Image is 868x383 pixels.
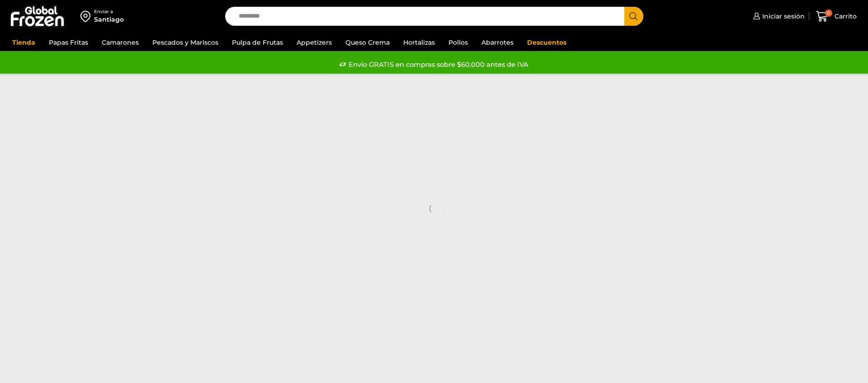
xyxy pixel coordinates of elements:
button: Search button [624,7,643,26]
span: Iniciar sesión [760,12,805,21]
a: Pescados y Mariscos [148,34,223,51]
a: Hortalizas [399,34,439,51]
a: Papas Fritas [44,34,93,51]
span: Carrito [832,12,857,21]
a: Abarrotes [477,34,518,51]
a: 0 Carrito [814,6,859,27]
a: Tienda [8,34,40,51]
a: Camarones [97,34,143,51]
a: Iniciar sesión [751,7,805,25]
a: Appetizers [292,34,336,51]
a: Pollos [444,34,472,51]
img: address-field-icon.svg [80,9,94,24]
div: Enviar a [94,9,124,15]
a: Descuentos [523,34,571,51]
div: Santiago [94,15,124,24]
a: Pulpa de Frutas [227,34,288,51]
a: Queso Crema [341,34,394,51]
span: 0 [825,9,832,17]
